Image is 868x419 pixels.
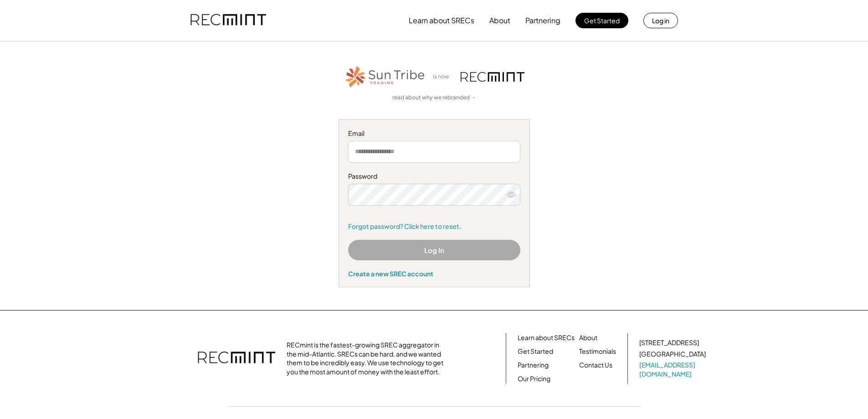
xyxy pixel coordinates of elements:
[287,341,448,376] div: RECmint is the fastest-growing SREC aggregator in the mid-Atlantic. SRECs can be hard, and we wan...
[579,333,597,342] a: About
[348,269,520,278] div: Create a new SREC account
[392,94,476,102] a: read about why we rebranded →
[643,13,678,28] button: Log in
[348,129,520,138] div: Email
[344,64,426,89] img: STT_Horizontal_Logo%2B-%2BColor.png
[461,72,524,82] img: recmint-logotype%403x.png
[518,361,549,370] a: Partnering
[525,11,560,30] button: Partnering
[190,5,266,36] img: recmint-logotype%403x.png
[348,172,520,181] div: Password
[518,347,553,356] a: Get Started
[579,361,612,370] a: Contact Us
[575,13,628,28] button: Get Started
[639,361,708,378] a: [EMAIL_ADDRESS][DOMAIN_NAME]
[198,342,275,374] img: recmint-logotype%403x.png
[348,222,520,231] a: Forgot password? Click here to reset.
[489,11,510,30] button: About
[409,11,474,30] button: Learn about SRECs
[518,374,550,383] a: Our Pricing
[431,73,456,81] div: is now
[518,333,575,342] a: Learn about SRECs
[579,347,616,356] a: Testimonials
[348,240,520,260] button: Log In
[639,338,699,347] div: [STREET_ADDRESS]
[639,350,706,359] div: [GEOGRAPHIC_DATA]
